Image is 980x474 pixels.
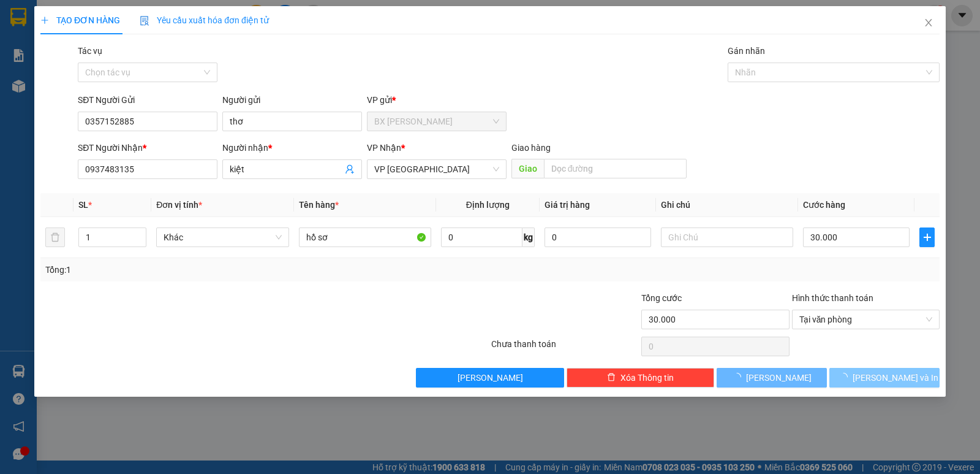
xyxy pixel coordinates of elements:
span: user-add [345,164,355,174]
span: TẠO ĐƠN HÀNG [40,15,120,25]
input: VD: Bàn, Ghế [299,227,431,247]
input: 0 [545,227,651,247]
span: Đơn vị tính [156,200,202,210]
span: delete [607,373,616,383]
span: plus [920,232,934,242]
span: Tổng cước [641,293,682,303]
span: CR : [9,80,28,93]
div: Người nhận [222,141,362,155]
span: [PERSON_NAME] và In [853,371,938,384]
span: Xóa Thông tin [620,371,674,384]
div: LABO ANH THƯ [117,25,216,40]
th: Ghi chú [656,193,798,217]
label: Tác vụ [78,46,102,56]
div: Người gửi [222,93,362,107]
div: An Sương [117,10,216,25]
span: Cước hàng [803,200,845,210]
span: Giá trị hàng [545,200,590,210]
button: [PERSON_NAME] [717,368,827,388]
span: Tên hàng [299,200,339,210]
div: 0868758712 [117,40,216,57]
img: icon [140,16,149,26]
span: kg [522,227,535,247]
div: Tổng: 1 [45,263,379,277]
div: NK VIỆT ĐỨC [10,40,108,55]
span: Tại văn phòng [799,310,932,329]
button: Close [911,6,946,40]
label: Hình thức thanh toán [792,293,873,303]
span: Giao hàng [511,143,551,153]
div: Chưa thanh toán [490,337,640,359]
span: [PERSON_NAME] [746,371,812,384]
span: loading [839,373,853,381]
div: SĐT Người Gửi [78,93,217,107]
span: VP Nhận [367,143,401,153]
button: [PERSON_NAME] và In [829,368,940,388]
span: Định lượng [466,200,510,210]
div: 0969029817 [10,55,108,72]
button: deleteXóa Thông tin [567,368,714,388]
span: Yêu cầu xuất hóa đơn điện tử [140,15,269,25]
input: Dọc đường [544,159,687,178]
div: SĐT Người Nhận [78,141,217,155]
div: VP gửi [367,93,507,107]
span: plus [40,16,49,25]
span: SL [78,200,88,210]
span: VP Ninh Sơn [374,160,499,178]
span: loading [733,373,746,381]
span: [PERSON_NAME] [458,371,523,384]
input: Ghi Chú [661,227,793,247]
label: Gán nhãn [728,46,765,56]
span: Nhận: [117,12,146,25]
button: [PERSON_NAME] [416,368,563,388]
div: 30.000 [9,79,110,94]
span: Giao [511,159,544,178]
span: Khác [164,228,281,247]
div: BX [PERSON_NAME] [10,10,108,40]
span: BX Tân Châu [374,112,499,131]
button: plus [919,227,935,247]
button: delete [45,227,65,247]
span: Gửi: [10,12,29,25]
span: close [924,18,933,28]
